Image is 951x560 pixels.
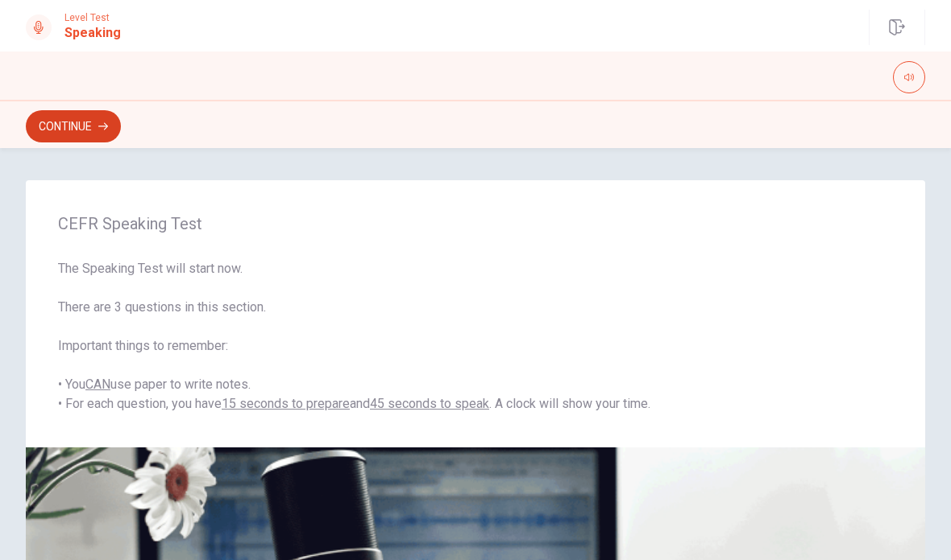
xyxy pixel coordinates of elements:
span: Level Test [64,12,121,23]
h1: Speaking [64,23,121,43]
u: CAN [85,377,110,392]
span: CEFR Speaking Test [58,214,893,233]
u: 15 seconds to prepare [222,396,350,411]
span: The Speaking Test will start now. There are 3 questions in this section. Important things to reme... [58,259,893,414]
button: Continue [26,110,121,142]
u: 45 seconds to speak [370,396,489,411]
